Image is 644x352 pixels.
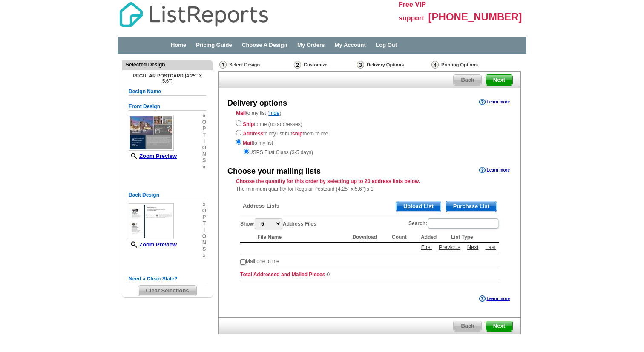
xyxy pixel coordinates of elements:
span: [PHONE_NUMBER] [428,11,522,23]
span: Back [454,75,481,85]
h5: Back Design [129,191,206,199]
div: Delivery options [227,98,287,109]
img: Printing Options & Summary [431,61,439,69]
a: Back [453,74,482,86]
span: s [202,246,206,252]
span: Free VIP support [399,1,426,22]
div: Selected Design [122,61,213,69]
a: Back [453,321,482,332]
span: Address Lists [243,202,279,210]
div: Select Design [218,60,293,71]
strong: Mail [236,110,246,116]
span: o [202,145,206,151]
a: Last [483,243,498,251]
div: The minimum quantity for Regular Postcard (4.25" x 5.6")is 1. [219,177,520,193]
span: 0 [327,272,330,278]
a: Choose A Design [242,42,287,48]
a: My Orders [297,42,325,48]
span: o [202,208,206,214]
th: File Name [253,232,348,243]
td: Mail one to me [246,258,279,265]
div: Printing Options [431,60,506,69]
span: o [202,233,206,240]
div: - [236,195,503,288]
img: Customize [294,61,301,69]
h4: Regular Postcard (4.25" x 5.6") [129,73,206,83]
img: small-thumb.jpg [129,115,174,151]
span: i [202,138,206,145]
a: Home [171,42,186,48]
h5: Front Design [129,103,206,111]
img: Delivery Options [357,61,364,69]
h5: Design Name [129,88,206,96]
strong: Mail [243,140,253,146]
a: Learn more [479,99,510,106]
a: Zoom Preview [129,241,177,248]
a: Pricing Guide [196,42,232,48]
span: » [202,252,206,259]
th: List Type [447,232,499,243]
span: Clear Selections [138,286,196,296]
a: Learn more [479,295,510,302]
span: » [202,113,206,119]
span: p [202,214,206,220]
img: Select Design [219,61,227,69]
div: Customize [293,60,356,69]
a: Previous [437,243,463,251]
span: Next [486,321,512,331]
span: Purchase List [446,201,497,212]
span: Back [454,321,481,331]
span: » [202,201,206,208]
strong: Choose the quantity for this order by selecting up to 20 address lists below. [236,178,420,184]
a: First [419,243,434,251]
strong: Ship [243,121,254,127]
th: Added [417,232,447,243]
span: p [202,126,206,132]
div: to me (no addresses) to my list but them to me to my list [236,119,503,156]
strong: Address [243,131,263,137]
h5: Need a Clean Slate? [129,275,206,283]
label: Show Address Files [240,217,316,230]
div: USPS First Class (3-5 days) [236,147,503,156]
th: Count [388,232,417,243]
th: Download [348,232,388,243]
span: n [202,240,206,246]
strong: Total Addressed and Mailed Pieces [240,272,325,278]
select: ShowAddress Files [255,218,282,229]
span: n [202,151,206,157]
span: o [202,119,206,126]
div: Choose your mailing lists [227,166,321,177]
a: Next [465,243,481,251]
a: hide [269,110,280,116]
span: t [202,220,206,227]
span: » [202,164,206,170]
div: Delivery Options [356,60,431,71]
input: Search: [428,218,498,229]
a: Log Out [376,42,397,48]
a: Zoom Preview [129,153,177,159]
div: to my list ( ) [219,109,520,156]
span: t [202,132,206,138]
a: My Account [335,42,366,48]
label: Search: [408,217,499,229]
span: s [202,157,206,164]
strong: ship [292,131,303,137]
span: Upload List [396,201,441,212]
a: Learn more [479,167,510,174]
img: small-thumb.jpg [129,203,174,239]
span: Next [486,75,512,85]
span: i [202,227,206,233]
